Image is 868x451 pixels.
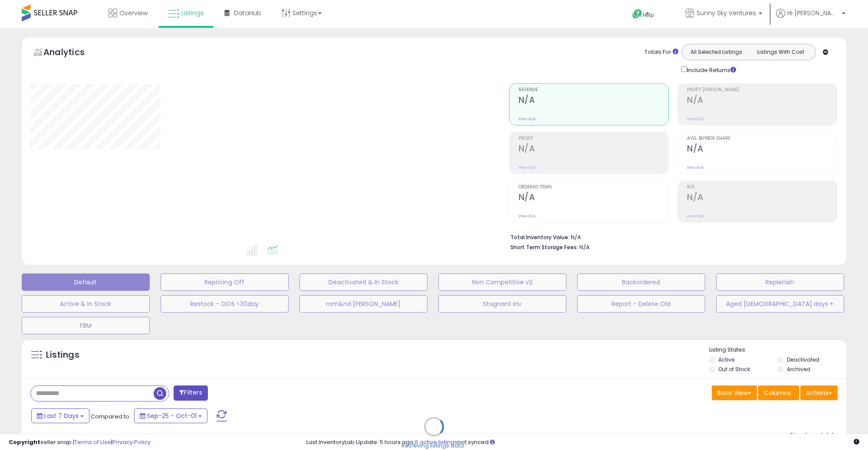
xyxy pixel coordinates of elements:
[787,9,839,17] span: Hi [PERSON_NAME]
[687,192,837,204] h2: N/A
[684,46,749,58] button: All Selected Listings
[519,185,669,190] span: Ordered Items
[234,9,261,17] span: DataHub
[643,11,654,19] span: Help
[161,273,289,291] button: Repricing Off
[625,2,671,28] a: Help
[687,88,837,92] span: Profit [PERSON_NAME]
[716,295,844,313] button: Aged [DEMOGRAPHIC_DATA] days +
[519,165,536,170] small: Prev: N/A
[716,273,844,291] button: Replenish
[687,185,837,190] span: ROI
[519,116,536,122] small: Prev: N/A
[9,438,151,447] div: seller snap | |
[519,136,669,141] span: Profit
[161,295,289,313] button: Restock - OOS <30day
[181,9,204,17] span: Listings
[579,243,590,251] span: N/A
[510,234,569,241] b: Total Inventory Value:
[644,48,678,56] div: Totals For
[519,95,669,107] h2: N/A
[119,9,148,17] span: Overview
[675,65,746,75] div: Include Returns
[9,438,40,446] strong: Copyright
[687,165,704,170] small: Prev: N/A
[577,273,705,291] button: Backordered
[776,9,845,28] a: Hi [PERSON_NAME]
[632,9,643,20] i: Get Help
[510,231,832,242] li: N/A
[438,273,566,291] button: Non Competitive v2
[687,136,837,141] span: Avg. Buybox Share
[687,144,837,155] h2: N/A
[687,116,704,122] small: Prev: N/A
[519,192,669,204] h2: N/A
[22,273,150,291] button: Default
[687,214,704,219] small: Prev: N/A
[510,244,578,251] b: Short Term Storage Fees:
[519,144,669,155] h2: N/A
[401,442,467,450] div: Retrieving listings data..
[22,295,150,313] button: Active & In Stock
[687,95,837,107] h2: N/A
[748,46,813,58] button: Listings With Cost
[519,88,669,92] span: Revenue
[299,273,427,291] button: Deactivated & In Stock
[438,295,566,313] button: Stagnant Inv
[577,295,705,313] button: Report - Delete Old
[299,295,427,313] button: rom&nd [PERSON_NAME]
[519,214,536,219] small: Prev: N/A
[697,9,756,17] span: Sunny Sky Ventures
[43,46,102,60] h5: Analytics
[22,317,150,334] button: FBM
